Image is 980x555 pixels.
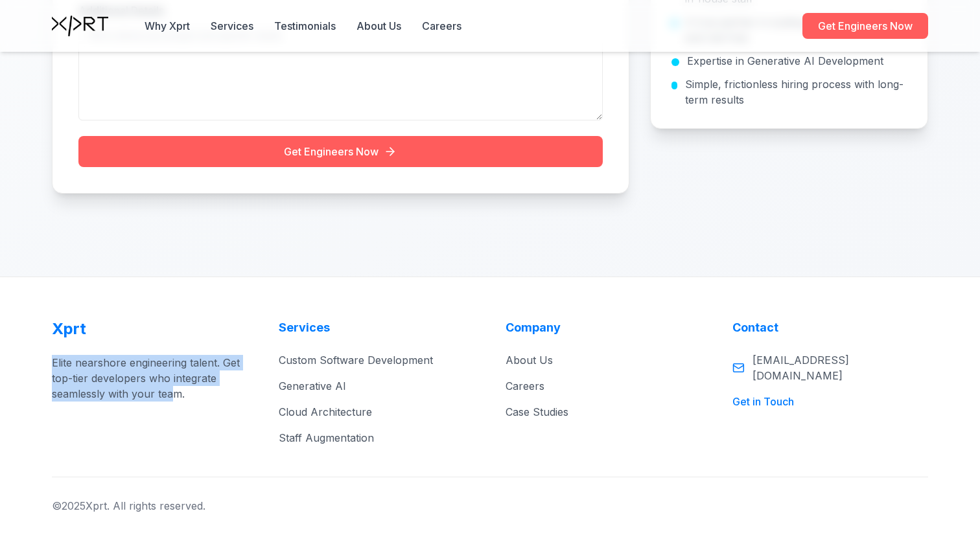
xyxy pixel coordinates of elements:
[356,18,401,34] a: About Us
[52,355,248,402] p: Elite nearshore engineering talent. Get top-tier developers who integrate seamlessly with your team.
[732,352,928,383] a: [EMAIL_ADDRESS][DOMAIN_NAME]
[687,53,883,69] span: Expertise in Generative AI Development
[78,136,603,167] button: Get Engineers Now
[279,352,433,368] button: Custom Software Development
[279,404,372,420] button: Cloud Architecture
[279,430,374,446] button: Staff Augmentation
[145,18,190,34] button: Why Xprt
[506,319,701,337] h4: Company
[52,16,108,36] img: Xprt Logo
[506,354,553,367] a: About Us
[52,319,248,339] a: Xprt
[274,18,336,34] button: Testimonials
[279,319,474,337] h4: Services
[732,394,794,409] button: Get in Touch
[732,319,928,337] h4: Contact
[685,76,907,108] span: Simple, frictionless hiring process with long-term results
[211,18,253,34] button: Services
[279,378,346,394] button: Generative AI
[506,404,568,420] button: Case Studies
[422,18,461,34] a: Careers
[52,319,86,339] span: Xprt
[52,498,205,514] p: © 2025 Xprt. All rights reserved.
[506,379,544,392] a: Careers
[802,13,928,39] a: Get Engineers Now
